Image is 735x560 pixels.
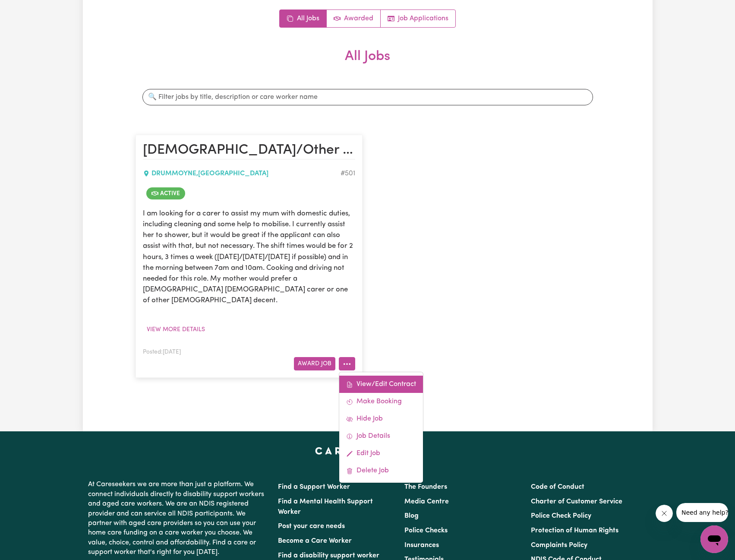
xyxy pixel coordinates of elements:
[143,323,209,336] button: View more details
[676,503,728,522] iframe: Message from company
[341,168,355,179] div: Job ID #501
[531,484,584,490] a: Code of Conduct
[339,376,423,393] a: View/Edit Contract
[5,6,52,13] span: Need any help?
[339,445,423,462] a: Edit Job
[143,168,341,179] div: DRUMMOYNE , [GEOGRAPHIC_DATA]
[278,552,379,559] a: Find a disability support worker
[280,10,327,27] a: All jobs
[339,357,355,370] button: More options
[142,89,593,105] input: 🔍 Filter jobs by title, description or care worker name
[339,393,423,410] a: Make Booking
[278,523,345,530] a: Post your care needs
[327,10,381,27] a: Active jobs
[278,538,352,544] a: Become a Care Worker
[339,462,423,479] a: Delete Job
[143,142,355,159] h2: Vietnamese/Other Asian decent female carers required for domestic assistance
[531,527,618,534] a: Protection of Human Rights
[404,498,449,505] a: Media Centre
[339,372,423,483] div: More options
[315,447,420,454] a: Careseekers home page
[656,505,673,522] iframe: Close message
[143,349,181,355] span: Posted: [DATE]
[404,527,448,534] a: Police Checks
[339,410,423,427] a: Hide Job
[381,10,455,27] a: Job applications
[700,525,728,553] iframe: Button to launch messaging window
[531,498,622,505] a: Charter of Customer Service
[531,513,591,519] a: Police Check Policy
[136,48,600,79] h2: All Jobs
[531,542,587,549] a: Complaints Policy
[278,498,373,516] a: Find a Mental Health Support Worker
[146,187,185,199] span: Job is active
[404,513,419,519] a: Blog
[404,542,439,549] a: Insurances
[294,357,335,370] button: Award Job
[404,484,447,490] a: The Founders
[339,427,423,445] a: Job Details
[278,484,350,490] a: Find a Support Worker
[143,208,355,306] p: I am looking for a carer to assist my mum with domestic duties, including cleaning and some help ...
